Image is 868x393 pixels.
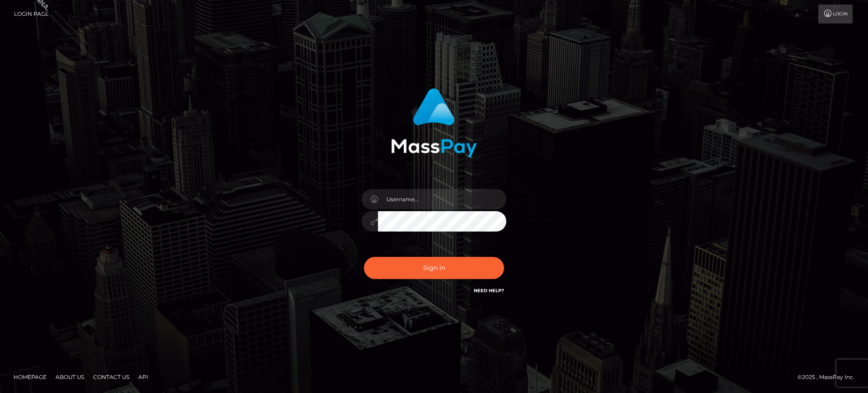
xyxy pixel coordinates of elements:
[135,370,152,384] a: API
[474,288,504,294] a: Need Help?
[52,370,88,384] a: About Us
[14,5,49,24] a: Login Page
[797,372,861,382] div: © 2025 , MassPay Inc.
[391,88,477,157] img: MassPay Login
[90,370,133,384] a: Contact Us
[818,5,853,24] a: Login
[364,257,504,279] button: Sign in
[378,189,506,209] input: Username...
[10,370,50,384] a: Homepage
